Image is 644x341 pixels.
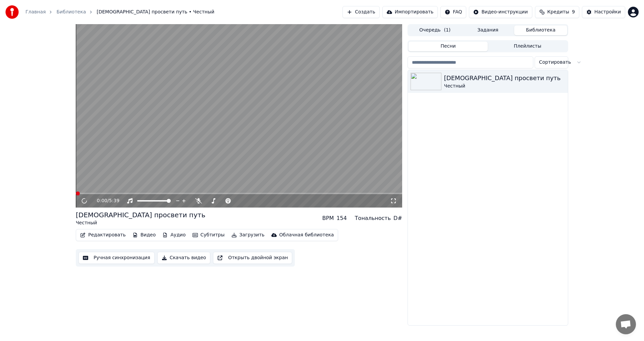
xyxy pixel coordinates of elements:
button: Плейлисты [488,42,567,51]
div: Настройки [594,9,621,15]
button: Скачать видео [157,252,211,264]
button: FAQ [440,6,466,18]
button: Песни [409,42,488,51]
div: Честный [76,220,205,226]
button: Настройки [582,6,625,18]
button: Видео-инструкции [469,6,532,18]
button: Аудио [160,230,188,240]
a: Библиотека [56,9,86,15]
button: Открыть двойной экран [213,252,292,264]
button: Видео [130,230,159,240]
button: Библиотека [514,25,567,35]
span: 5:39 [109,197,119,204]
button: Создать [342,6,379,18]
img: youka [5,5,19,19]
button: Кредиты9 [535,6,579,18]
a: Главная [25,9,46,15]
button: Задания [462,25,515,35]
div: D# [393,214,402,222]
div: 154 [336,214,347,222]
button: Импортировать [382,6,438,18]
div: / [97,197,113,204]
span: 0:00 [97,197,107,204]
div: Тональность [355,214,391,222]
span: Кредиты [547,9,569,15]
nav: breadcrumb [25,9,214,15]
span: Сортировать [539,59,571,66]
div: BPM [322,214,334,222]
button: Загрузить [229,230,267,240]
div: Облачная библиотека [279,232,334,238]
div: Открытый чат [616,314,636,334]
div: [DEMOGRAPHIC_DATA] просвети путь [76,210,205,220]
button: Ручная синхронизация [78,252,155,264]
span: ( 1 ) [444,27,450,34]
button: Очередь [409,25,462,35]
div: [DEMOGRAPHIC_DATA] просвети путь [444,73,565,83]
span: 9 [572,9,575,15]
button: Субтитры [190,230,227,240]
div: Честный [444,83,565,90]
span: [DEMOGRAPHIC_DATA] просвети путь • Честный [97,9,214,15]
button: Редактировать [77,230,128,240]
